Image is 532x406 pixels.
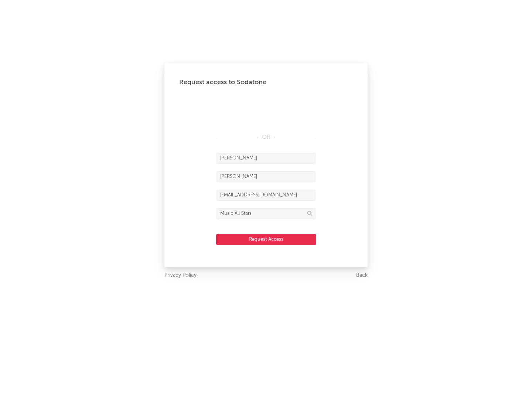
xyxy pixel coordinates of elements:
div: Request access to Sodatone [179,78,353,87]
input: Email [216,190,316,201]
a: Privacy Policy [164,271,197,280]
button: Request Access [216,234,316,245]
div: OR [216,133,316,142]
input: Division [216,208,316,219]
a: Back [356,271,368,280]
input: Last Name [216,171,316,182]
input: First Name [216,153,316,164]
